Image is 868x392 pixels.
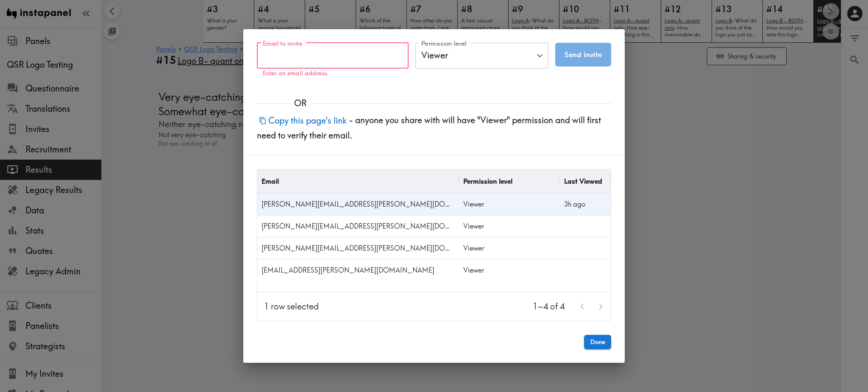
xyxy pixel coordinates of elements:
div: Permission level [463,177,512,185]
div: Viewer [459,259,560,281]
div: Viewer [415,43,548,69]
div: tom.ryan@jollibeegroup.com [257,193,459,215]
div: angie.huber@smashburger.com [257,215,459,237]
span: 3h ago [564,200,585,208]
p: 1–4 of 4 [533,301,565,312]
div: Last Viewed [564,177,602,185]
div: Viewer [459,193,560,215]
div: Viewer [459,237,560,259]
button: Done [584,335,611,349]
div: - anyone you share with will have "Viewer" permission and will first need to verify their email. [243,109,625,155]
label: Email to invite [263,39,302,48]
div: 1 row selected [264,301,319,312]
span: OR [290,97,311,109]
button: Copy this page's link [257,111,349,130]
p: Enter an email address. [263,70,403,77]
div: colby.clites@smashburger.com [257,259,459,281]
button: Send invite [555,43,611,66]
div: Email [262,177,279,185]
label: Permission level [421,39,467,48]
div: brian.loeb@smashburger.com [257,237,459,259]
div: Viewer [459,215,560,237]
